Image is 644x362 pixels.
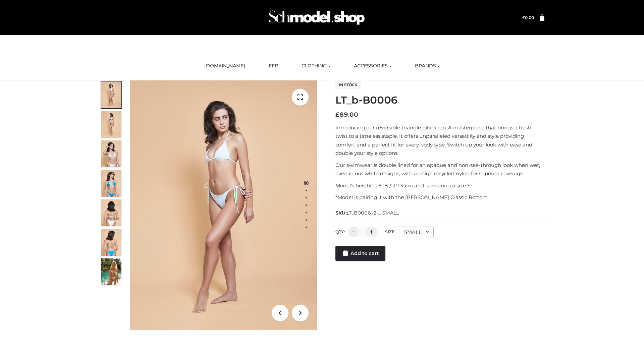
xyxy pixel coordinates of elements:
p: Model’s height is 5 ‘8 / 173 cm and is wearing a size S. [335,181,544,190]
label: QTY: [335,229,345,234]
p: *Model is pairing it with the [PERSON_NAME] Classic Bottom [335,193,544,202]
div: SMALL [399,227,434,238]
a: £0.00 [522,15,534,20]
img: Arieltop_CloudNine_AzureSky2.jpg [101,258,121,285]
a: ACCESSORIES [349,59,396,73]
a: Add to cart [335,246,385,261]
bdi: 0.00 [522,15,534,20]
p: Our swimwear is double lined for an opaque and non-see-through look when wet, even in our white d... [335,161,544,178]
a: BRANDS [410,59,445,73]
img: ArielClassicBikiniTop_CloudNine_AzureSky_OW114ECO_1 [130,80,317,330]
img: Schmodel Admin 964 [266,4,367,31]
a: CLOTHING [297,59,335,73]
p: Introducing our reversible triangle bikini top. A masterpiece that brings a fresh twist to a time... [335,123,544,158]
label: Size: [385,229,395,234]
h1: LT_b-B0006 [335,94,544,106]
span: LT_B0006_2-_-SMALL [346,210,399,216]
img: ArielClassicBikiniTop_CloudNine_AzureSky_OW114ECO_4-scaled.jpg [101,170,121,197]
a: [DOMAIN_NAME] [199,59,250,73]
span: SKU: [335,209,399,217]
span: In stock [335,81,361,89]
a: FFP [264,59,283,73]
img: ArielClassicBikiniTop_CloudNine_AzureSky_OW114ECO_1-scaled.jpg [101,81,121,108]
img: ArielClassicBikiniTop_CloudNine_AzureSky_OW114ECO_8-scaled.jpg [101,229,121,256]
span: £ [522,15,525,20]
img: ArielClassicBikiniTop_CloudNine_AzureSky_OW114ECO_3-scaled.jpg [101,140,121,167]
img: ArielClassicBikiniTop_CloudNine_AzureSky_OW114ECO_7-scaled.jpg [101,199,121,226]
span: £ [335,111,339,118]
img: ArielClassicBikiniTop_CloudNine_AzureSky_OW114ECO_2-scaled.jpg [101,111,121,138]
bdi: 89.00 [335,111,358,118]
